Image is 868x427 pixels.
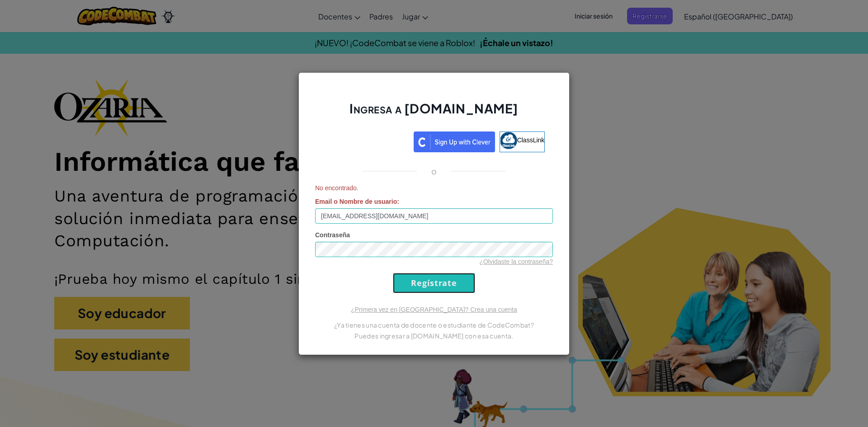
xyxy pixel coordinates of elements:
[517,136,545,143] span: ClassLink
[500,132,517,149] img: classlink-logo-small.png
[479,258,553,265] a: ¿Olvidaste la contraseña?
[315,100,553,126] h2: Ingresa a [DOMAIN_NAME]
[351,306,517,313] a: ¿Primera vez en [GEOGRAPHIC_DATA]? Crea una cuenta
[315,183,553,192] span: No encontrado.
[414,131,495,152] img: clever_sso_button@2x.png
[393,273,475,293] input: Regístrate
[319,131,414,150] iframe: Botón de Acceder con Google
[315,330,553,341] p: Puedes ingresar a [DOMAIN_NAME] con esa cuenta.
[315,231,350,239] span: Contraseña
[315,198,397,205] span: Email o Nombre de usuario
[315,197,399,206] label: :
[315,319,553,330] p: ¿Ya tienes una cuenta de docente o estudiante de CodeCombat?
[431,166,437,177] p: o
